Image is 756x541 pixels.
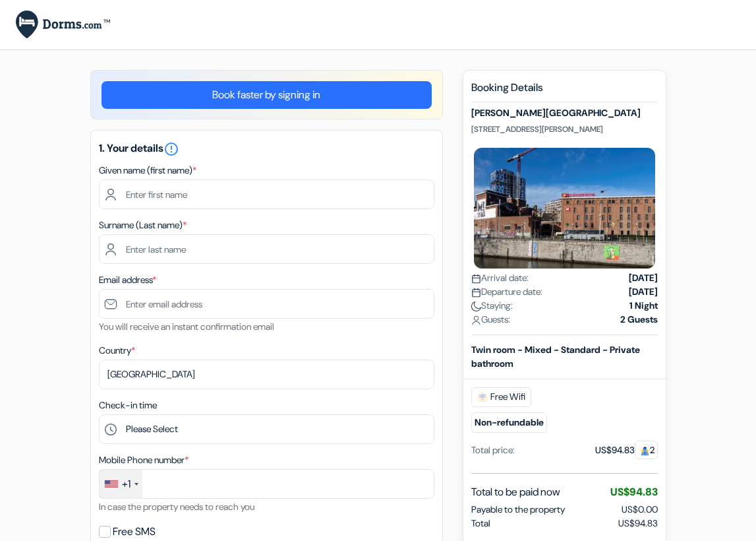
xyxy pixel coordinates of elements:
[471,274,481,284] img: calendar.svg
[163,141,179,155] a: error_outline
[99,453,189,467] label: Mobile Phone number
[99,141,434,157] h5: 1. Your details
[610,485,658,499] span: US$94.83
[102,81,432,109] a: Book faster by signing in
[595,443,658,457] div: US$94.83
[100,470,142,498] div: United States: +1
[99,218,187,232] label: Surname (Last name)
[163,141,179,157] i: error_outline
[471,302,481,311] img: moon.svg
[471,484,560,500] span: Total to be paid now
[99,234,434,264] input: Enter last name
[471,124,658,135] p: [STREET_ADDRESS][PERSON_NAME]
[113,523,156,541] label: Free SMS
[99,273,156,287] label: Email address
[471,271,529,285] span: Arrival date:
[618,517,658,530] span: US$94.83
[99,501,254,513] small: In case the property needs to reach you
[471,387,531,407] span: Free Wifi
[477,392,488,402] img: free_wifi.svg
[471,344,640,369] b: Twin room - Mixed - Standard - Private bathroom
[99,164,196,177] label: Given name (first name)
[471,315,481,325] img: user_icon.svg
[471,81,658,102] h5: Booking Details
[471,517,490,530] span: Total
[471,299,513,313] span: Staying:
[629,299,658,313] strong: 1 Night
[471,412,547,433] small: Non-refundable
[629,285,658,299] strong: [DATE]
[471,443,515,457] div: Total price:
[16,11,110,39] img: Dorms.com
[635,441,658,459] span: 2
[640,446,650,456] img: guest.svg
[471,313,510,327] span: Guests:
[99,344,135,358] label: Country
[122,476,131,492] div: +1
[629,271,658,285] strong: [DATE]
[471,108,658,119] h5: [PERSON_NAME][GEOGRAPHIC_DATA]
[471,288,481,298] img: calendar.svg
[99,398,157,412] label: Check-in time
[471,285,542,299] span: Departure date:
[620,313,658,327] strong: 2 Guests
[471,503,565,517] span: Payable to the property
[99,179,434,209] input: Enter first name
[99,321,274,333] small: You will receive an instant confirmation email
[622,503,658,515] span: US$0.00
[99,289,434,319] input: Enter email address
